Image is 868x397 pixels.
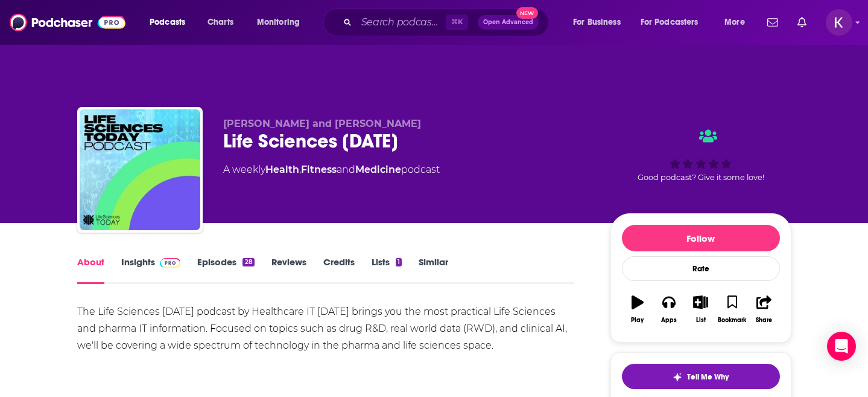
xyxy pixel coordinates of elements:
[301,164,337,175] a: Fitness
[483,19,533,25] span: Open Advanced
[478,15,539,30] button: Open AdvancedNew
[356,13,446,32] input: Search podcasts, credits, & more...
[160,258,181,268] img: Podchaser Pro
[685,288,716,331] button: List
[10,11,125,34] img: Podchaser - Follow, Share and Rate Podcasts
[207,14,233,31] span: Charts
[121,256,181,284] a: InsightsPodchaser Pro
[223,118,421,129] span: [PERSON_NAME] and [PERSON_NAME]
[653,288,685,331] button: Apps
[610,118,791,193] div: Good podcast? Give it some love!
[335,8,560,36] div: Search podcasts, credits, & more...
[826,9,852,36] button: Show profile menu
[622,288,653,331] button: Play
[323,256,355,284] a: Credits
[257,14,300,31] span: Monitoring
[249,13,315,32] button: open menu
[265,164,299,175] a: Health
[200,13,241,32] a: Charts
[80,109,200,230] img: Life Sciences Today
[638,173,764,182] span: Good podcast? Give it some love!
[299,164,301,175] span: ,
[150,14,185,31] span: Podcasts
[372,256,402,284] a: Lists1
[716,13,760,32] button: open menu
[641,14,699,31] span: For Podcasters
[396,258,402,266] div: 1
[673,372,682,382] img: tell me why sparkle
[687,372,729,382] span: Tell Me Why
[77,256,104,284] a: About
[661,317,677,324] div: Apps
[355,164,401,175] a: Medicine
[631,317,644,324] div: Play
[696,317,706,324] div: List
[573,14,621,31] span: For Business
[748,288,779,331] button: Share
[826,9,852,36] img: User Profile
[827,332,856,361] div: Open Intercom Messenger
[622,256,780,281] div: Rate
[633,13,716,32] button: open menu
[718,317,746,324] div: Bookmark
[141,13,201,32] button: open menu
[793,12,811,33] a: Show notifications dropdown
[622,225,780,251] button: Follow
[724,14,745,31] span: More
[516,7,538,19] span: New
[565,13,636,32] button: open menu
[419,256,448,284] a: Similar
[756,317,772,324] div: Share
[826,9,852,36] span: Logged in as kwignall
[242,258,254,266] div: 28
[197,256,254,284] a: Episodes28
[622,364,780,389] button: tell me why sparkleTell Me Why
[223,163,440,177] div: A weekly podcast
[446,15,468,30] span: ⌘ K
[337,164,355,175] span: and
[271,256,306,284] a: Reviews
[717,288,748,331] button: Bookmark
[77,303,575,354] div: The Life Sciences [DATE] podcast by Healthcare IT [DATE] brings you the most practical Life Scien...
[762,12,783,33] a: Show notifications dropdown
